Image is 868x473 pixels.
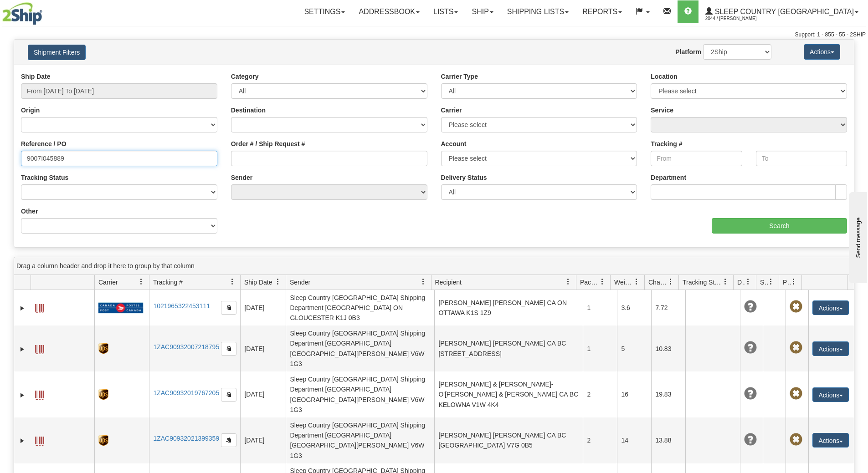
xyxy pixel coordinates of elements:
[434,326,583,371] td: [PERSON_NAME] [PERSON_NAME] CA BC [STREET_ADDRESS]
[240,417,286,463] td: [DATE]
[812,433,849,448] button: Actions
[297,0,352,23] a: Settings
[790,433,802,446] span: Pickup Not Assigned
[2,2,42,25] img: logo2044.jpg
[231,173,252,182] label: Sender
[699,0,865,23] a: Sleep Country [GEOGRAPHIC_DATA] 2044 / [PERSON_NAME]
[651,72,677,81] label: Location
[153,278,183,287] span: Tracking #
[221,342,236,356] button: Copy to clipboard
[225,274,240,290] a: Tracking # filter column settings
[426,0,465,23] a: Lists
[651,173,686,182] label: Department
[221,433,236,447] button: Copy to clipboard
[240,326,286,371] td: [DATE]
[651,290,685,326] td: 7.72
[651,326,685,371] td: 10.83
[435,278,462,287] span: Recipient
[270,274,286,290] a: Ship Date filter column settings
[416,274,431,290] a: Sender filter column settings
[244,278,272,287] span: Ship Date
[651,417,685,463] td: 13.88
[14,257,854,275] div: grid grouping header
[744,387,757,400] span: Unknown
[595,274,610,290] a: Packages filter column settings
[231,106,266,115] label: Destination
[153,302,210,310] a: 1021965322453111
[790,300,802,313] span: Pickup Not Assigned
[575,0,629,23] a: Reports
[21,173,68,182] label: Tracking Status
[98,343,108,354] img: 8 - UPS
[286,290,434,326] td: Sleep Country [GEOGRAPHIC_DATA] Shipping Department [GEOGRAPHIC_DATA] ON GLOUCESTER K1J 0B3
[651,151,742,166] input: From
[441,139,467,148] label: Account
[35,432,44,447] a: Label
[434,290,583,326] td: [PERSON_NAME] [PERSON_NAME] CA ON OTTAWA K1S 1Z9
[98,389,108,400] img: 8 - UPS
[98,435,108,446] img: 8 - UPS
[804,44,840,60] button: Actions
[847,190,867,283] iframe: chat widget
[629,274,644,290] a: Weight filter column settings
[648,278,668,287] span: Charge
[718,274,733,290] a: Tracking Status filter column settings
[744,341,757,354] span: Unknown
[756,151,847,166] input: To
[21,207,38,216] label: Other
[286,326,434,371] td: Sleep Country [GEOGRAPHIC_DATA] Shipping Department [GEOGRAPHIC_DATA] [GEOGRAPHIC_DATA][PERSON_NA...
[763,274,779,290] a: Shipment Issues filter column settings
[286,371,434,417] td: Sleep Country [GEOGRAPHIC_DATA] Shipping Department [GEOGRAPHIC_DATA] [GEOGRAPHIC_DATA][PERSON_NA...
[18,345,27,354] a: Expand
[617,417,651,463] td: 14
[705,14,774,23] span: 2044 / [PERSON_NAME]
[434,417,583,463] td: [PERSON_NAME] [PERSON_NAME] CA BC [GEOGRAPHIC_DATA] V7G 0B5
[651,371,685,417] td: 19.83
[663,274,678,290] a: Charge filter column settings
[352,0,426,23] a: Addressbook
[583,326,617,371] td: 1
[28,45,86,60] button: Shipment Filters
[441,106,462,115] label: Carrier
[812,387,849,402] button: Actions
[617,371,651,417] td: 16
[290,278,310,287] span: Sender
[221,388,236,402] button: Copy to clipboard
[221,301,236,315] button: Copy to clipboard
[18,436,27,445] a: Expand
[614,278,633,287] span: Weight
[790,387,802,400] span: Pickup Not Assigned
[560,274,576,290] a: Recipient filter column settings
[240,371,286,417] td: [DATE]
[583,371,617,417] td: 2
[744,433,757,446] span: Unknown
[737,278,745,287] span: Delivery Status
[675,47,701,56] label: Platform
[740,274,756,290] a: Delivery Status filter column settings
[441,173,487,182] label: Delivery Status
[240,290,286,326] td: [DATE]
[580,278,599,287] span: Packages
[617,290,651,326] td: 3.6
[617,326,651,371] td: 5
[713,8,854,15] span: Sleep Country [GEOGRAPHIC_DATA]
[683,278,722,287] span: Tracking Status
[651,106,673,115] label: Service
[441,72,478,81] label: Carrier Type
[134,274,149,290] a: Carrier filter column settings
[18,391,27,400] a: Expand
[231,72,259,81] label: Category
[651,139,682,148] label: Tracking #
[500,0,575,23] a: Shipping lists
[812,341,849,356] button: Actions
[583,417,617,463] td: 2
[7,8,84,15] div: Send message
[231,139,305,148] label: Order # / Ship Request #
[35,300,44,315] a: Label
[98,278,118,287] span: Carrier
[35,341,44,356] a: Label
[153,343,219,351] a: 1ZAC90932007218795
[786,274,801,290] a: Pickup Status filter column settings
[434,371,583,417] td: [PERSON_NAME] & [PERSON_NAME]-O'[PERSON_NAME] & [PERSON_NAME] CA BC KELOWNA V1W 4K4
[744,300,757,313] span: Unknown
